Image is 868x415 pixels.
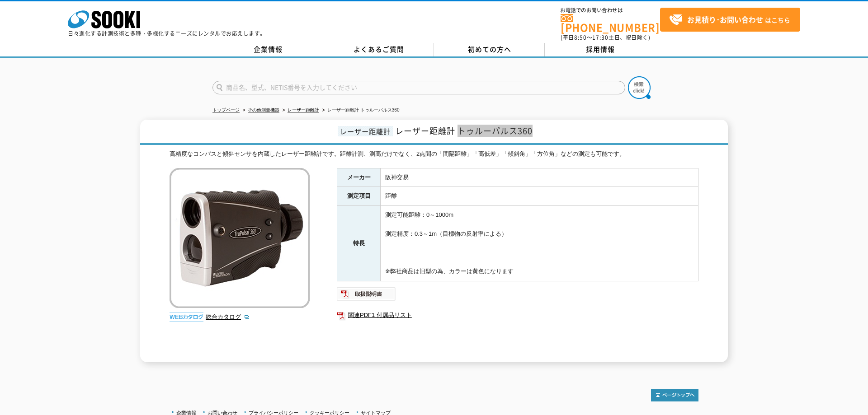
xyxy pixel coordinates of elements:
[651,389,698,401] img: トップページへ
[337,206,381,281] th: 特長
[337,187,381,206] th: 測定項目
[68,31,266,36] p: 日々進化する計測技術と多種・多様化するニーズにレンタルでお応えします。
[574,33,587,42] span: 8:50
[206,313,250,320] a: 総合カタログ
[212,81,625,94] input: 商品名、型式、NETIS番号を入力してください
[337,309,698,321] a: 関連PDF1 付属品リスト
[212,107,240,112] a: トップページ
[628,76,651,99] img: btn_search.png
[561,14,660,33] a: [PHONE_NUMBER]
[669,13,790,27] span: はこちら
[381,168,698,187] td: 阪神交易
[323,43,434,56] a: よくあるご質問
[337,293,396,299] a: 取扱説明書
[212,43,323,56] a: 企業情報
[545,43,656,56] a: 採用情報
[170,168,310,308] img: レーザー距離計 トゥルーパルス360
[337,168,381,187] th: メーカー
[687,14,763,25] strong: お見積り･お問い合わせ
[381,187,698,206] td: 距離
[337,287,396,301] img: 取扱説明書
[660,8,800,32] a: お見積り･お問い合わせはこちら
[592,33,609,42] span: 17:30
[468,44,511,54] span: 初めての方へ
[248,107,279,112] a: その他測量機器
[170,312,203,322] img: webカタログ
[288,107,319,112] a: レーザー距離計
[381,206,698,281] td: 測定可能距離：0～1000m 測定精度：0.3～1m（目標物の反射率による） ※弊社商品は旧型の為、カラーは黄色になります
[561,33,650,42] span: (平日 ～ 土日、祝日除く)
[395,125,533,137] span: レーザー距離計 トゥルーパルス360
[338,126,393,136] span: レーザー距離計
[434,43,545,56] a: 初めての方へ
[321,106,399,115] li: レーザー距離計 トゥルーパルス360
[170,149,698,159] div: 高精度なコンパスと傾斜センサを内蔵したレーザー距離計です。距離計測、測高だけでなく、2点間の「間隔距離」「高低差」「傾斜角」「方位角」などの測定も可能です。
[561,8,660,13] span: お電話でのお問い合わせは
